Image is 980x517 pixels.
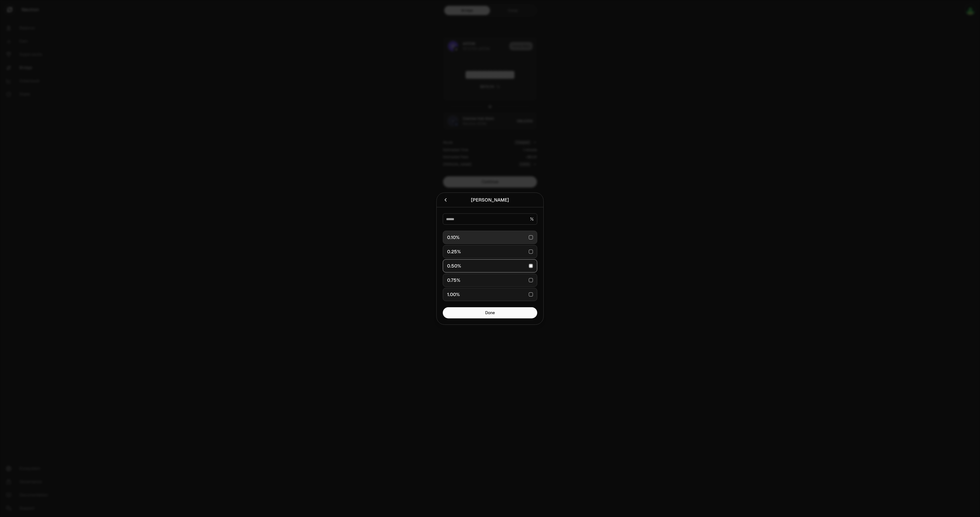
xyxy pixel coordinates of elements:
[447,263,461,268] div: 0.50%
[447,249,461,254] div: 0.25%
[443,231,537,244] button: 0.10%
[443,245,537,258] button: 0.25%
[443,288,537,301] button: 1.00%
[447,235,460,240] div: 0.10%
[443,273,537,287] button: 0.75%
[443,259,537,272] button: 0.50%
[447,292,460,297] div: 1.00%
[447,277,460,283] div: 0.75%
[471,196,509,203] div: [PERSON_NAME]
[443,307,537,318] button: Done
